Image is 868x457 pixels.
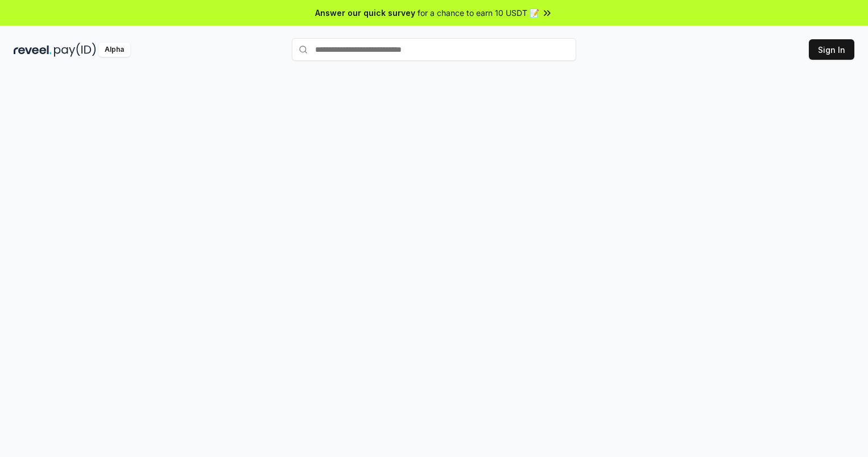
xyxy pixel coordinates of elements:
div: Alpha [98,43,130,57]
span: Answer our quick survey [315,7,415,19]
img: reveel_dark [14,43,52,57]
button: Sign In [809,39,854,60]
img: pay_id [54,43,96,57]
span: for a chance to earn 10 USDT 📝 [418,7,539,19]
